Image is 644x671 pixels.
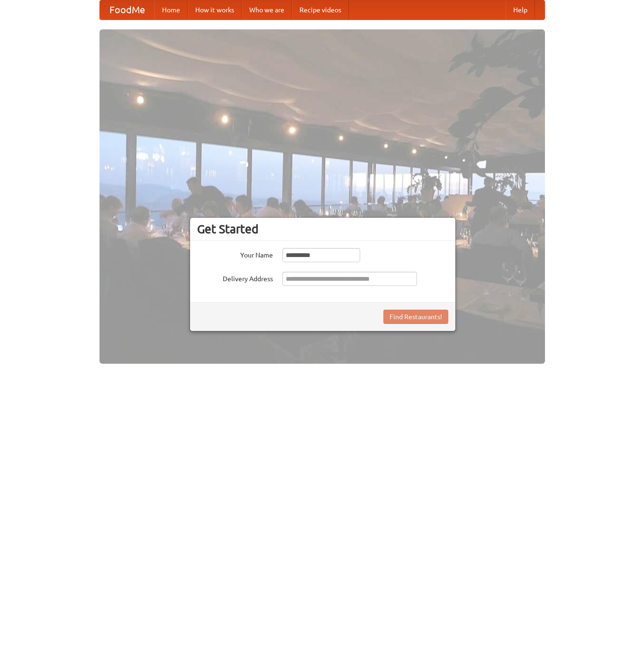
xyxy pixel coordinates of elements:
[100,0,154,19] a: FoodMe
[292,0,349,19] a: Recipe videos
[188,0,242,19] a: How it works
[197,248,273,260] label: Your Name
[154,0,188,19] a: Home
[506,0,535,19] a: Help
[383,310,448,324] button: Find Restaurants!
[197,222,448,236] h3: Get Started
[242,0,292,19] a: Who we are
[197,272,273,284] label: Delivery Address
